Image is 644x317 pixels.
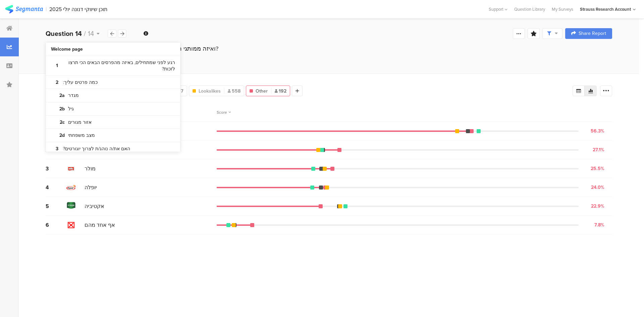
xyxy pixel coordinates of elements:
a: 2c אזור מגורים [46,116,180,129]
span: Share Report [579,31,606,36]
div: 24.0% [591,184,604,191]
b: 2c [56,119,68,126]
a: 2 כמה פרטים עליך: [46,76,180,89]
span: 558 [228,88,240,95]
bdi: אזור מגורים [68,119,92,126]
div: 7.8% [594,221,604,228]
div: תוכן שיווקי דנונה יולי 2025 [49,6,108,12]
b: 2d [56,132,68,139]
img: d3718dnoaommpf.cloudfront.net%2Fitem%2F0ce2ec3eb39bdb3f96a4.png [66,201,76,212]
a: My Surveys [548,6,577,12]
div: Support [489,4,507,14]
span: 14 [88,29,94,39]
img: d3718dnoaommpf.cloudfront.net%2Fitem%2Fbf08fcf3feae87b73d4c.png [66,220,76,230]
span: Lookalikes [199,88,221,95]
img: d3718dnoaommpf.cloudfront.net%2Fitem%2F25d21cd89e6d0b69fda1.png [66,163,76,174]
bdi: כמה פרטים עליך: [63,79,98,86]
a: Question Library [511,6,548,12]
b: Welcome page [51,46,83,53]
a: 2b גיל [46,102,180,116]
bdi: גיל [68,106,74,112]
b: 1 [51,62,63,69]
div: 22.9% [591,203,604,210]
img: segmanta logo [5,5,43,13]
b: 2a [56,92,68,99]
a: 2d מצב משפחתי [46,129,180,142]
a: 1 רגע לפני שמתחילים, באיזה מהפרסים הבאים הכי תרצו לזכות? [46,56,180,76]
a: 2a מגדר [46,89,180,102]
div: Score [217,109,231,115]
span: Other [256,88,268,95]
span: / [84,29,86,39]
span: אף אחד מהם [85,221,115,229]
bdi: מצב משפחתי [68,132,95,139]
b: 3 [51,146,63,152]
div: 27.1% [593,146,604,153]
span: אקטיביה [85,202,104,210]
div: 6 [46,221,66,229]
b: Question 14 [46,29,82,39]
div: 5 [46,202,66,210]
div: ואיזה ממותגי היוגורטים הלבנים הבאים את/ה מעדיף/ה לקנות לביתך? [46,44,612,53]
img: d3718dnoaommpf.cloudfront.net%2Fitem%2Fa6175a72a964e627eff1.png [66,182,76,193]
div: Strauss Research Account [580,6,631,12]
div: 3 [46,165,66,172]
span: מולר [85,165,96,172]
div: 4 [46,183,66,191]
span: 192 [275,88,286,95]
a: Welcome page [46,43,180,56]
span: יופלה [85,183,97,191]
a: 3 האם את/ה נוהג/ת לצרוך יוגורטים? [46,142,180,156]
div: 56.3% [591,127,604,135]
bdi: האם את/ה נוהג/ת לצרוך יוגורטים? [63,146,130,152]
div: | [46,5,47,13]
div: 25.5% [591,165,604,172]
b: 2b [56,106,68,112]
bdi: רגע לפני שמתחילים, באיזה מהפרסים הבאים הכי תרצו לזכות? [63,59,175,72]
b: 2 [51,79,63,86]
bdi: מגדר [68,92,79,99]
